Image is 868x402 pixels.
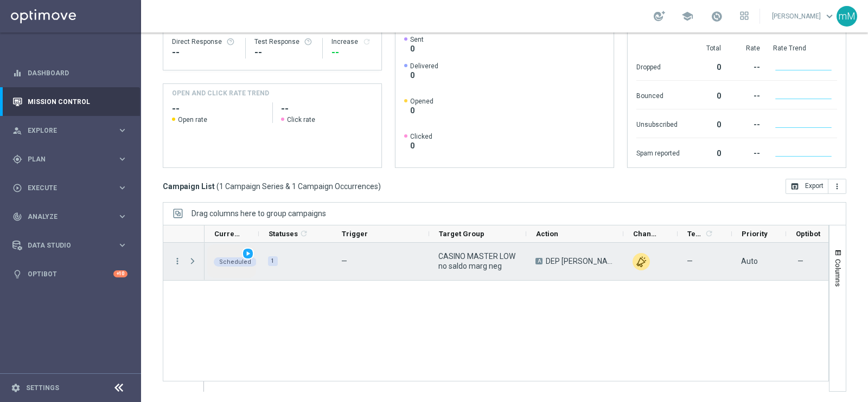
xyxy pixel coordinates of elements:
[693,144,721,161] div: 0
[172,88,269,98] h4: OPEN AND CLICK RATE TREND
[705,229,713,238] i: refresh
[734,144,760,161] div: --
[837,6,857,27] div: mM
[11,383,21,393] i: settings
[12,69,128,77] button: equalizer Dashboard
[797,256,803,266] span: —
[633,253,650,270] img: Other
[117,154,127,164] i: keyboard_arrow_right
[410,132,432,141] span: Clicked
[12,68,22,78] i: equalizer
[214,230,240,238] span: Current Status
[28,127,117,134] span: Explore
[734,86,760,103] div: --
[693,86,721,103] div: 0
[796,230,820,238] span: Optibot
[299,229,308,238] i: refresh
[287,115,315,124] span: Click rate
[281,102,373,115] h2: --
[703,228,713,239] span: Calculate column
[535,258,542,264] span: A
[214,256,257,267] colored-tag: Scheduled
[636,115,680,132] div: Unsubscribed
[28,59,127,87] a: Dashboard
[117,240,127,250] i: keyboard_arrow_right
[693,115,721,132] div: 0
[536,230,558,238] span: Action
[786,181,846,190] multiple-options-button: Export to CSV
[12,87,127,116] div: Mission Control
[12,126,128,135] button: person_search Explore keyboard_arrow_right
[12,126,22,135] i: person_search
[438,251,517,271] span: CASINO MASTER LOW no saldo marg neg
[824,10,835,22] span: keyboard_arrow_down
[12,212,128,221] button: track_changes Analyze keyboard_arrow_right
[12,184,128,192] button: play_circle_outline Execute keyboard_arrow_right
[362,37,371,46] i: refresh
[28,242,117,249] span: Data Studio
[12,269,22,279] i: lightbulb
[773,44,837,53] div: Rate Trend
[216,181,219,191] span: (
[12,155,128,164] button: gps_fixed Plan keyboard_arrow_right
[734,57,760,75] div: --
[117,211,127,222] i: keyboard_arrow_right
[771,8,837,24] a: [PERSON_NAME]keyboard_arrow_down
[12,98,128,106] button: Mission Control
[28,156,117,163] span: Plan
[833,182,841,191] i: more_vert
[331,37,373,46] div: Increase
[12,59,127,87] div: Dashboard
[636,144,680,161] div: Spam reported
[546,256,614,266] span: DEP fasce up to 100
[12,212,117,222] div: Analyze
[439,230,484,238] span: Target Group
[410,106,433,115] span: 0
[172,37,237,46] div: Direct Response
[410,97,433,106] span: Opened
[117,183,127,193] i: keyboard_arrow_right
[687,256,693,266] span: —
[28,185,117,191] span: Execute
[219,258,251,265] span: Scheduled
[12,183,22,193] i: play_circle_outline
[219,181,378,191] span: 1 Campaign Series & 1 Campaign Occurrences
[693,57,721,75] div: 0
[331,46,373,59] div: --
[172,102,264,115] h2: --
[192,209,326,218] span: Drag columns here to group campaigns
[163,181,381,191] h3: Campaign List
[410,62,438,70] span: Delivered
[410,35,424,44] span: Sent
[26,385,59,391] a: Settings
[342,230,368,238] span: Trigger
[410,141,432,151] span: 0
[636,57,680,75] div: Dropped
[410,44,424,54] span: 0
[410,70,438,80] span: 0
[192,209,326,218] div: Row Groups
[12,260,127,288] div: Optibot
[734,44,760,53] div: Rate
[12,270,128,278] button: lightbulb Optibot +10
[254,37,314,46] div: Test Response
[828,179,846,194] button: more_vert
[298,228,308,239] span: Calculate column
[113,270,127,277] div: +10
[269,230,298,238] span: Statuses
[341,257,347,265] span: —
[12,241,117,250] div: Data Studio
[633,230,659,238] span: Channel
[12,241,128,250] button: Data Studio keyboard_arrow_right
[172,46,237,59] div: --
